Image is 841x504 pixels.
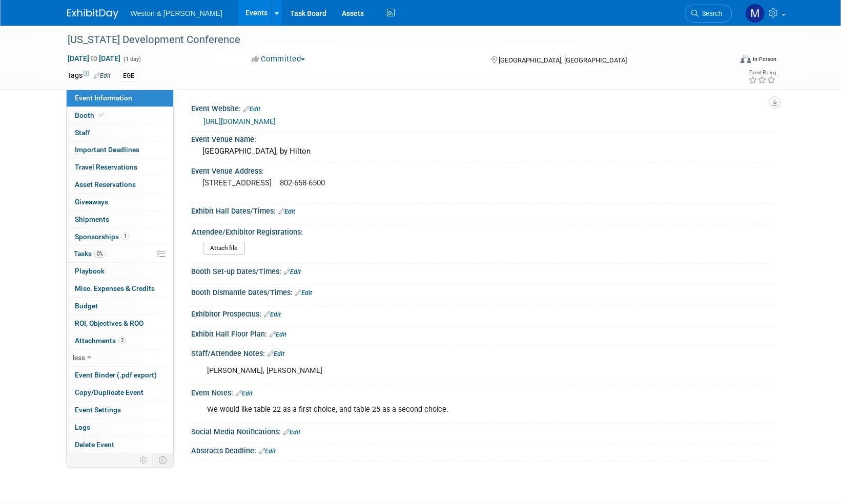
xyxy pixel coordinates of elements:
a: Edit [259,448,276,455]
span: 2 [118,337,126,344]
a: Edit [295,289,312,297]
div: Event Venue Name: [191,132,774,144]
a: Edit [284,268,301,276]
span: Shipments [75,215,109,223]
a: Edit [94,72,111,79]
div: In-Person [752,55,776,63]
a: Staff [67,124,173,141]
a: Attachments2 [67,332,173,349]
a: [URL][DOMAIN_NAME] [203,117,276,125]
a: less [67,349,173,366]
span: Weston & [PERSON_NAME] [131,9,222,17]
a: Shipments [67,211,173,228]
a: Delete Event [67,436,173,453]
a: Edit [270,331,286,338]
div: Booth Set-up Dates/Times: [191,264,774,277]
div: EGE [120,71,137,81]
div: Event Rating [748,70,776,75]
a: Event Settings [67,402,173,418]
a: Event Binder (.pdf export) [67,367,173,384]
span: to [89,54,99,62]
a: Budget [67,298,173,314]
a: Important Deadlines [67,141,173,158]
td: Tags [67,70,111,82]
a: Tasks0% [67,245,173,262]
a: Travel Reservations [67,159,173,176]
span: Copy/Duplicate Event [75,388,143,396]
a: Giveaways [67,194,173,211]
span: Giveaways [75,198,108,206]
div: Event Venue Address: [191,163,774,176]
a: Asset Reservations [67,176,173,193]
a: Edit [278,208,295,215]
span: (1 day) [122,56,141,62]
a: Event Information [67,90,173,107]
span: Playbook [75,267,105,275]
a: ROI, Objectives & ROO [67,315,173,332]
a: Playbook [67,263,173,280]
span: Important Deadlines [75,145,139,154]
div: [PERSON_NAME], [PERSON_NAME] [200,361,662,381]
div: Exhibit Hall Dates/Times: [191,203,774,217]
div: [GEOGRAPHIC_DATA], by Hilton [199,143,767,159]
a: Copy/Duplicate Event [67,384,173,401]
span: Tasks [74,249,106,258]
div: Exhibit Hall Floor Plan: [191,326,774,340]
a: Edit [264,311,281,318]
a: Misc. Expenses & Credits [67,280,173,297]
span: ROI, Objectives & ROO [75,319,143,327]
a: Sponsorships1 [67,228,173,245]
span: Booth [75,111,106,119]
span: Attachments [75,337,126,345]
div: We would like table 22 as a first choice, and table 25 as a second choice. [200,400,662,420]
span: Travel Reservations [75,163,137,171]
img: Format-Inperson.png [741,55,751,63]
i: Booth reservation complete [99,112,104,118]
span: Logs [75,423,90,431]
span: Staff [75,129,90,137]
a: Edit [243,106,260,113]
span: Sponsorships [75,233,129,241]
a: Edit [268,350,284,358]
div: Staff/Attendee Notes: [191,346,774,359]
img: Mary Ann Trujillo [745,4,765,23]
span: [DATE] [DATE] [67,54,121,63]
div: Abstracts Deadline: [191,443,774,456]
pre: [STREET_ADDRESS] 802-658-6500 [202,178,423,187]
a: Edit [283,429,300,436]
div: Social Media Notifications: [191,424,774,437]
span: Event Information [75,94,132,102]
div: [US_STATE] Development Conference [64,31,716,49]
span: 0% [94,250,106,258]
a: Search [685,5,732,23]
span: Event Binder (.pdf export) [75,371,157,379]
span: less [73,353,85,362]
div: Booth Dismantle Dates/Times: [191,285,774,298]
div: Event Notes: [191,385,774,398]
a: Booth [67,107,173,124]
div: Event Website: [191,101,774,114]
a: Edit [236,390,253,397]
span: Event Settings [75,406,121,414]
span: Delete Event [75,440,114,449]
span: [GEOGRAPHIC_DATA], [GEOGRAPHIC_DATA] [499,56,627,64]
td: Toggle Event Tabs [152,453,173,467]
span: 1 [121,233,129,240]
span: Budget [75,302,98,310]
div: Event Format [671,53,777,69]
a: Logs [67,419,173,436]
span: Search [699,10,722,17]
span: Asset Reservations [75,180,136,188]
div: Attendee/Exhibitor Registrations: [192,224,770,237]
span: Misc. Expenses & Credits [75,284,155,292]
div: Exhibitor Prospectus: [191,306,774,320]
img: ExhibitDay [67,9,118,19]
button: Committed [248,54,309,65]
td: Personalize Event Tab Strip [135,453,153,467]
